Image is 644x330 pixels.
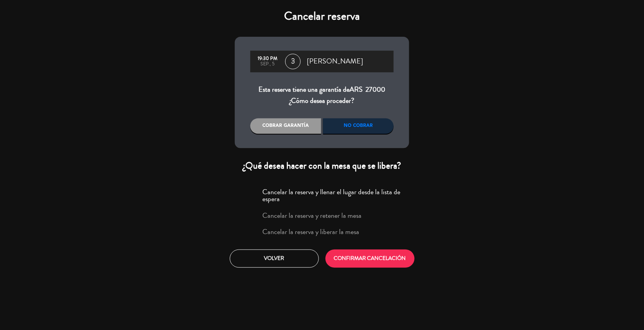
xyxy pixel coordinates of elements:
div: No cobrar [323,118,394,134]
span: ARS [350,84,363,94]
div: Cobrar garantía [250,118,321,134]
div: 19:30 PM [254,56,281,62]
h4: Cancelar reserva [235,9,409,23]
span: [PERSON_NAME] [307,56,363,67]
div: ¿Qué desea hacer con la mesa que se libera? [235,160,409,172]
div: sep., 5 [254,62,281,67]
label: Cancelar la reserva y retener la mesa [263,212,362,219]
button: Volver [230,250,319,268]
span: 27000 [366,84,386,94]
label: Cancelar la reserva y llenar el lugar desde la lista de espera [263,188,405,202]
button: CONFIRMAR CANCELACIÓN [325,250,415,268]
div: Esta reserva tiene una garantía de ¿Cómo desea proceder? [250,84,394,107]
span: 3 [285,54,301,69]
label: Cancelar la reserva y liberar la mesa [263,228,360,235]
